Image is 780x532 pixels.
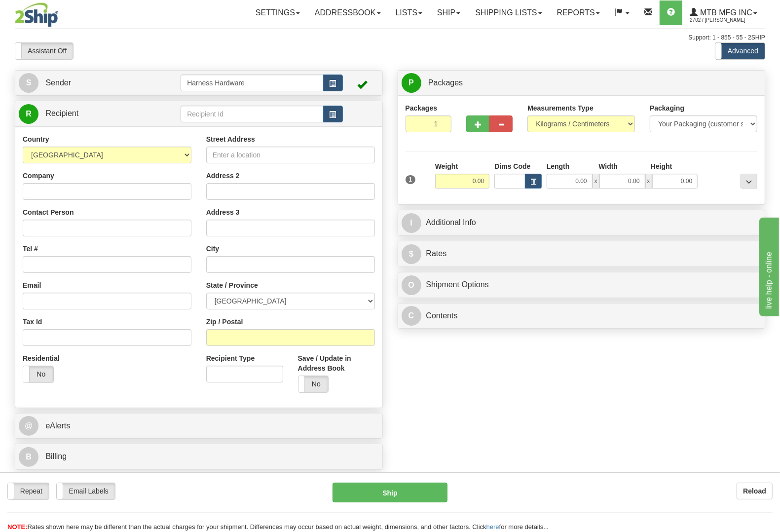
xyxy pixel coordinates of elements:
label: Email [23,280,41,290]
a: IAdditional Info [402,213,762,233]
div: ... [741,174,757,189]
span: O [402,275,421,295]
label: Assistant Off [15,43,73,59]
a: Settings [248,0,307,25]
label: Street Address [206,134,255,144]
label: Contact Person [23,207,74,217]
label: Width [598,161,618,171]
span: MTB MFG INC [698,8,752,17]
a: S Sender [19,73,181,93]
label: Advanced [715,43,765,59]
span: NOTE: [7,523,27,531]
a: P Packages [402,73,762,93]
label: Save / Update in Address Book [298,353,375,373]
button: Reload [737,483,773,499]
span: Billing [45,452,67,460]
label: Tax Id [23,317,42,327]
label: Packaging [650,103,684,113]
label: No [298,376,329,392]
a: Ship [430,0,468,25]
span: P [402,73,421,93]
a: R Recipient [19,104,163,124]
label: Recipient Type [206,353,255,363]
span: $ [402,244,421,264]
span: Sender [45,78,71,87]
span: 1 [406,175,416,184]
label: Dims Code [494,161,530,171]
a: Addressbook [307,0,388,25]
iframe: chat widget [757,216,779,316]
input: Enter a location [206,147,375,163]
label: City [206,244,219,254]
b: Reload [743,487,766,495]
a: CContents [402,306,762,326]
img: logo2702.jpg [15,2,58,27]
label: Measurements Type [527,103,594,113]
span: C [402,306,421,326]
span: Packages [428,78,463,87]
a: Shipping lists [468,0,549,25]
a: here [486,523,499,531]
label: Length [547,161,570,171]
a: OShipment Options [402,275,762,295]
label: Packages [406,103,438,113]
label: Tel # [23,244,38,254]
label: Country [23,134,49,144]
label: Residential [23,353,60,363]
span: x [645,174,652,189]
label: State / Province [206,280,258,290]
label: Zip / Postal [206,317,243,327]
label: No [23,366,53,382]
span: R [19,104,38,124]
a: $Rates [402,244,762,264]
span: x [593,174,599,189]
a: B Billing [19,447,379,467]
label: Email Labels [57,483,115,499]
label: Address 3 [206,207,240,217]
span: 2702 / [PERSON_NAME] [690,15,764,25]
a: @ eAlerts [19,416,379,436]
label: Weight [435,161,458,171]
div: Support: 1 - 855 - 55 - 2SHIP [15,34,765,42]
label: Height [651,161,672,171]
input: Recipient Id [181,106,323,122]
button: Ship [333,483,447,502]
a: Lists [388,0,430,25]
span: eAlerts [45,421,70,430]
label: Company [23,171,54,181]
a: Reports [550,0,607,25]
div: live help - online [7,6,91,18]
span: B [19,447,38,467]
input: Sender Id [181,75,323,91]
span: @ [19,416,38,436]
span: Recipient [45,109,78,117]
span: S [19,73,38,93]
label: Address 2 [206,171,240,181]
a: MTB MFG INC 2702 / [PERSON_NAME] [682,0,765,25]
span: I [402,213,421,233]
label: Repeat [8,483,49,499]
